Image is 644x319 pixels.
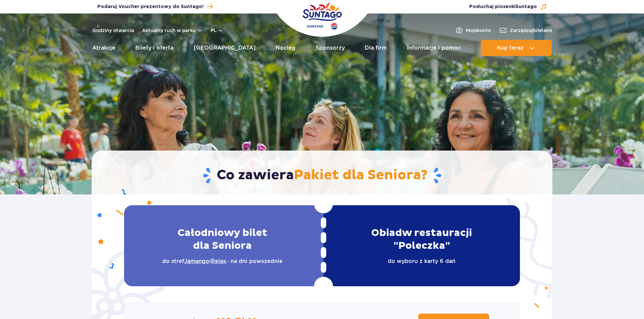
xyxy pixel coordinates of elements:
span: Kup teraz [497,45,524,51]
span: Posłuchaj piosenki [469,3,537,10]
p: do stref i – na dni powszednie [132,258,313,265]
a: Godziny otwarcia [92,27,134,34]
a: Sponsorzy [316,40,345,56]
a: Bilety i oferta [135,40,173,56]
a: Jamango [184,258,209,264]
span: Suntago [516,4,537,9]
a: Atrakcje [92,40,115,56]
button: Kup teraz [481,40,552,56]
span: Moje konto [466,27,491,34]
a: Mojekonto [455,26,491,34]
a: Dla firm [365,40,387,56]
h2: Całodniowy bilet dla Seniora [132,227,313,252]
span: Pakiet dla Seniora? [294,167,428,184]
a: Relax [211,258,226,264]
a: Informacje i pomoc [407,40,461,56]
p: do wyboru z karty 6 dań [332,258,512,265]
h2: Obiad w restauracji "Poleczka" [332,227,512,252]
a: Podaruj Voucher prezentowy do Suntago! [97,2,213,11]
span: Zarządzaj biletami [510,27,552,34]
button: Aktualny ruch w parku [142,28,202,33]
a: [GEOGRAPHIC_DATA] [194,40,256,56]
a: Nocleg [276,40,295,56]
span: Podaruj Voucher prezentowy do Suntago! [97,3,204,10]
button: Posłuchaj piosenkiSuntago [469,3,547,10]
button: pl [211,27,223,34]
h1: Co zawiera [106,167,538,184]
a: Zarządzajbiletami [499,26,552,34]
